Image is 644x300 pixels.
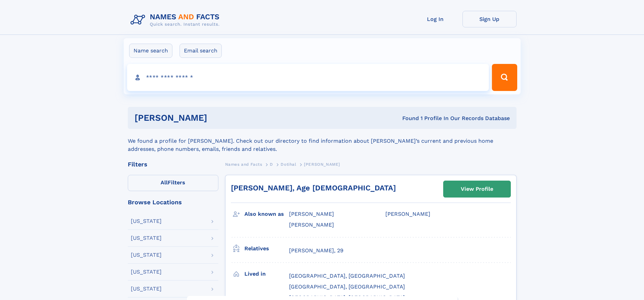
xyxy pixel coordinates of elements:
[281,160,296,168] a: Dotihal
[305,115,510,122] div: Found 1 Profile In Our Records Database
[289,211,334,217] span: [PERSON_NAME]
[131,218,162,224] div: [US_STATE]
[385,211,430,217] span: [PERSON_NAME]
[461,181,493,197] div: View Profile
[135,114,305,122] h1: [PERSON_NAME]
[128,161,218,167] div: Filters
[270,162,273,167] span: D
[281,162,296,167] span: Dotihal
[462,11,517,27] a: Sign Up
[131,235,162,241] div: [US_STATE]
[128,199,218,205] div: Browse Locations
[408,11,462,27] a: Log In
[131,269,162,275] div: [US_STATE]
[244,208,289,220] h3: Also known as
[231,184,396,192] a: [PERSON_NAME], Age [DEMOGRAPHIC_DATA]
[244,243,289,254] h3: Relatives
[128,175,218,191] label: Filters
[129,44,172,58] label: Name search
[131,286,162,292] div: [US_STATE]
[289,247,343,254] a: [PERSON_NAME], 29
[304,162,340,167] span: [PERSON_NAME]
[225,160,262,168] a: Names and Facts
[244,268,289,280] h3: Lived in
[127,64,489,91] input: search input
[180,44,222,58] label: Email search
[289,273,405,279] span: [GEOGRAPHIC_DATA], [GEOGRAPHIC_DATA]
[270,160,273,168] a: D
[128,129,517,153] div: We found a profile for [PERSON_NAME]. Check out our directory to find information about [PERSON_N...
[128,11,225,29] img: Logo Names and Facts
[289,283,405,290] span: [GEOGRAPHIC_DATA], [GEOGRAPHIC_DATA]
[131,252,162,258] div: [US_STATE]
[444,181,510,197] a: View Profile
[289,222,334,228] span: [PERSON_NAME]
[492,64,517,91] button: Search Button
[161,179,168,186] span: All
